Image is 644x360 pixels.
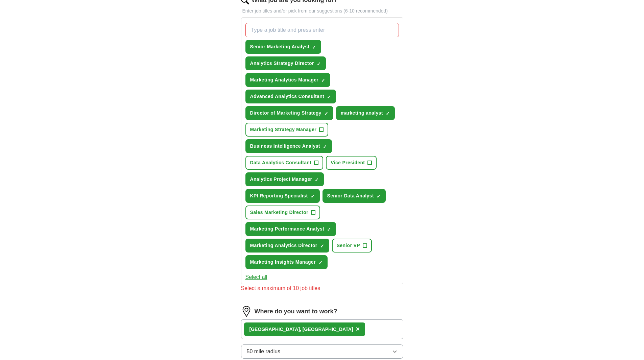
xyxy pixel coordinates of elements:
button: Advanced Analytics Consultant✓ [245,90,336,103]
button: marketing analyst✓ [336,106,395,120]
button: Vice President [326,156,377,170]
span: Marketing Analytics Manager [250,76,319,83]
span: ✓ [312,45,316,50]
button: × [356,324,360,334]
button: Senior Data Analyst✓ [323,189,386,203]
span: ✓ [386,111,390,116]
span: ✓ [327,94,331,100]
span: Director of Marketing Strategy [250,110,321,117]
span: Marketing Performance Analyst [250,225,325,233]
button: 50 mile radius [241,344,403,359]
span: ✓ [327,227,331,232]
span: Sales Marketing Director [250,209,309,216]
span: ✓ [321,78,325,83]
button: Marketing Analytics Manager✓ [245,73,331,87]
button: Marketing Performance Analyst✓ [245,222,336,236]
button: Marketing Strategy Manager [245,123,329,137]
span: ✓ [315,177,319,183]
span: ✓ [311,194,315,199]
span: Senior Data Analyst [327,192,374,199]
button: Analytics Strategy Director✓ [245,56,326,70]
input: Type a job title and press enter [245,23,399,37]
button: Marketing Analytics Director✓ [245,239,329,253]
button: Marketing Insights Manager✓ [245,255,328,269]
button: KPI Reporting Specialist✓ [245,189,320,203]
button: Data Analytics Consultant [245,156,324,170]
button: Director of Marketing Strategy✓ [245,106,333,120]
button: Senior Marketing Analyst✓ [245,40,321,54]
span: ✓ [377,194,381,199]
span: marketing analyst [341,110,383,117]
button: Sales Marketing Director [245,206,320,219]
label: Where do you want to work? [255,307,337,316]
span: Marketing Insights Manager [250,259,316,266]
span: ✓ [318,260,323,265]
p: Enter job titles and/or pick from our suggestions (6-10 recommended) [241,7,403,15]
button: Senior VP [332,239,372,253]
img: location.png [241,306,252,317]
span: Analytics Project Manager [250,176,312,183]
span: ✓ [323,144,327,149]
span: Analytics Strategy Director [250,60,314,67]
div: Select a maximum of 10 job titles [241,284,403,292]
span: Marketing Strategy Manager [250,126,317,133]
span: ✓ [320,243,324,249]
span: KPI Reporting Specialist [250,192,308,199]
button: Business Intelligence Analyst✓ [245,139,332,153]
span: 50 mile radius [247,347,281,356]
span: ✓ [324,111,328,116]
span: Advanced Analytics Consultant [250,93,325,100]
span: Vice President [331,159,365,166]
div: [GEOGRAPHIC_DATA], [GEOGRAPHIC_DATA] [249,326,353,333]
button: Select all [245,273,267,281]
span: × [356,325,360,333]
span: Senior VP [337,242,360,249]
span: ✓ [317,61,321,67]
span: Senior Marketing Analyst [250,43,310,50]
button: Analytics Project Manager✓ [245,172,324,186]
span: Data Analytics Consultant [250,159,312,166]
span: Business Intelligence Analyst [250,143,320,150]
span: Marketing Analytics Director [250,242,317,249]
